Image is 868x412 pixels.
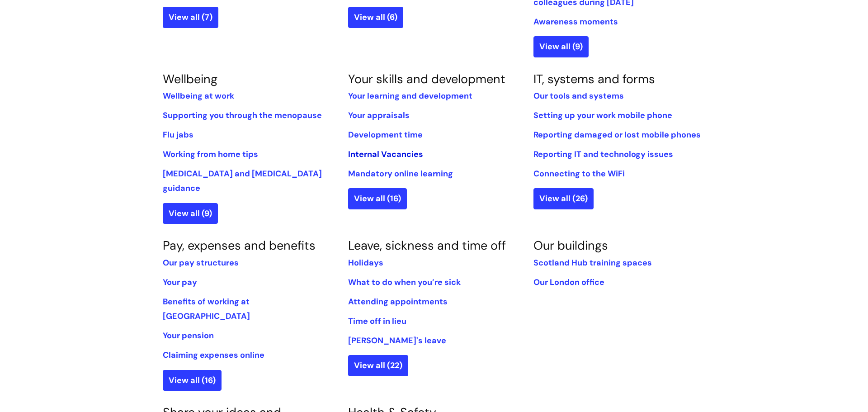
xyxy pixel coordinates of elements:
[348,149,423,160] a: Internal Vacancies
[163,7,218,28] a: View all (7)
[348,71,505,87] a: Your skills and development
[533,90,624,101] a: Our tools and systems
[533,257,652,268] a: Scotland Hub training spaces
[163,110,322,121] a: Supporting you through the menopause
[348,296,448,307] a: Attending appointments
[533,188,594,209] a: View all (26)
[163,168,322,194] a: [MEDICAL_DATA] and [MEDICAL_DATA] guidance
[163,257,239,268] a: Our pay structures
[348,257,383,268] a: Holidays
[533,237,608,253] a: Our buildings
[163,277,197,288] a: Your pay
[348,90,472,101] a: Your learning and development
[348,335,446,346] a: [PERSON_NAME]'s leave
[533,71,655,87] a: IT, systems and forms
[533,36,589,57] a: View all (9)
[348,110,410,121] a: Your appraisals
[163,149,258,160] a: Working from home tips
[163,237,316,253] a: Pay, expenses and benefits
[348,168,453,179] a: Mandatory online learning
[533,277,604,288] a: Our London office
[348,7,403,28] a: View all (6)
[163,296,250,322] a: Benefits of working at [GEOGRAPHIC_DATA]
[163,71,217,87] a: Wellbeing
[348,188,407,209] a: View all (16)
[163,370,222,391] a: View all (16)
[163,350,264,360] a: Claiming expenses online
[163,330,214,341] a: Your pension
[348,355,408,376] a: View all (22)
[348,237,506,253] a: Leave, sickness and time off
[163,90,234,101] a: Wellbeing at work
[533,149,673,160] a: Reporting IT and technology issues
[533,168,625,179] a: Connecting to the WiFi
[533,129,701,140] a: Reporting damaged or lost mobile phones
[533,110,672,121] a: Setting up your work mobile phone
[348,277,461,288] a: What to do when you’re sick
[348,316,406,327] a: Time off in lieu
[163,129,193,140] a: Flu jabs
[533,16,618,27] a: Awareness moments
[348,129,423,140] a: Development time
[163,203,218,224] a: View all (9)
